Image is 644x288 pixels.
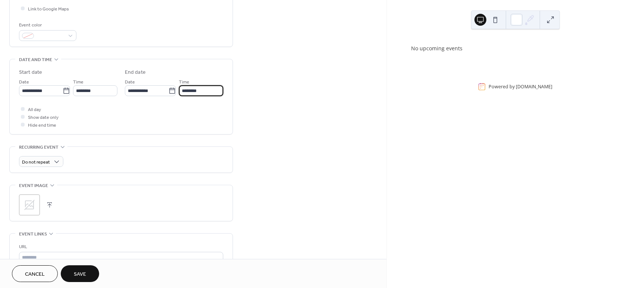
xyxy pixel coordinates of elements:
span: Date and time [19,56,52,64]
div: Start date [19,69,42,76]
span: Event links [19,230,47,238]
button: Cancel [12,265,58,282]
span: Event image [19,182,48,190]
span: All day [28,106,41,114]
span: Save [74,270,86,278]
button: Save [61,265,99,282]
div: Powered by [489,83,552,90]
span: Link to Google Maps [28,5,69,13]
span: Do not repeat [22,158,50,167]
div: End date [125,69,146,76]
span: Recurring event [19,143,59,151]
span: Date [125,78,135,86]
div: ; [19,194,40,215]
div: URL [19,243,222,251]
a: [DOMAIN_NAME] [516,83,552,90]
div: Event color [19,21,75,29]
div: No upcoming events [411,44,620,52]
span: Hide end time [28,121,56,129]
span: Time [73,78,83,86]
span: Cancel [25,270,45,278]
span: Time [179,78,189,86]
span: Show date only [28,114,59,121]
span: Date [19,78,29,86]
